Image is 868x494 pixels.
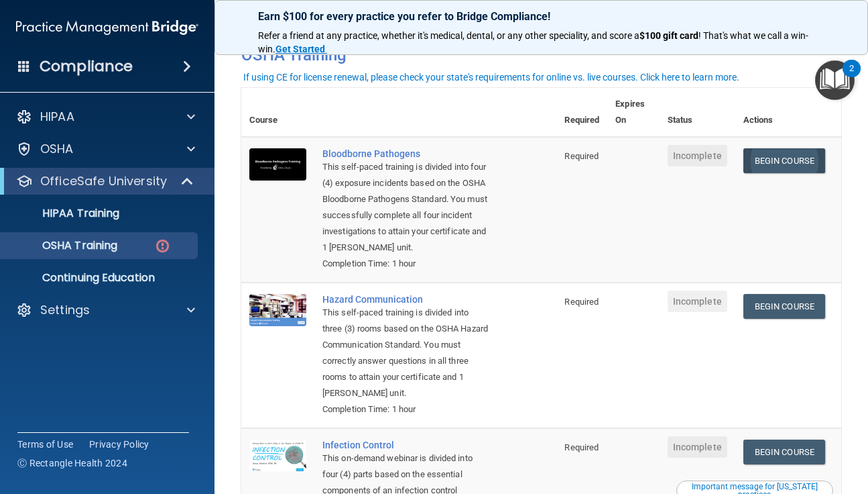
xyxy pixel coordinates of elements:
strong: $100 gift card [639,30,698,41]
span: Required [564,297,599,307]
a: Begin Course [743,294,825,319]
h4: Compliance [40,57,133,76]
th: Actions [735,88,841,137]
a: Terms of Use [17,438,73,451]
button: If using CE for license renewal, please check your state's requirements for online vs. live cours... [241,70,741,84]
p: OSHA Training [9,239,117,252]
a: HIPAA [16,109,195,125]
th: Required [556,88,607,137]
span: Refer a friend at any practice, whether it's medical, dental, or any other speciality, and score a [258,30,639,41]
a: Bloodborne Pathogens [322,148,489,159]
p: HIPAA [40,109,74,125]
strong: Get Started [275,44,325,54]
p: Settings [40,302,90,318]
th: Status [660,88,735,137]
img: danger-circle.6113f641.png [154,238,171,254]
a: Get Started [275,44,327,54]
p: Earn $100 for every practice you refer to Bridge Compliance! [258,10,824,23]
span: Incomplete [668,145,727,166]
p: OSHA [40,141,74,157]
th: Course [241,88,314,137]
div: Completion Time: 1 hour [322,401,489,417]
div: 2 [849,68,854,86]
a: Hazard Communication [322,294,489,305]
th: Expires On [607,88,659,137]
p: Continuing Education [9,271,192,285]
p: HIPAA Training [9,207,119,220]
button: Open Resource Center, 2 new notifications [815,60,855,100]
span: Required [564,151,599,161]
a: Privacy Policy [89,438,149,451]
a: Begin Course [743,148,825,173]
a: Infection Control [322,440,489,450]
div: This self-paced training is divided into three (3) rooms based on the OSHA Hazard Communication S... [322,305,489,401]
div: This self-paced training is divided into four (4) exposure incidents based on the OSHA Bloodborne... [322,159,489,256]
span: Required [564,442,599,452]
span: ! That's what we call a win-win. [258,30,808,54]
a: OfficeSafe University [16,173,194,189]
a: Begin Course [743,440,825,464]
img: PMB logo [16,14,198,41]
a: Settings [16,302,195,318]
p: OfficeSafe University [40,173,167,189]
div: If using CE for license renewal, please check your state's requirements for online vs. live cours... [243,72,739,82]
div: Completion Time: 1 hour [322,256,489,272]
span: Incomplete [668,291,727,312]
span: Incomplete [668,436,727,458]
span: Ⓒ Rectangle Health 2024 [17,456,127,470]
a: OSHA [16,141,195,157]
